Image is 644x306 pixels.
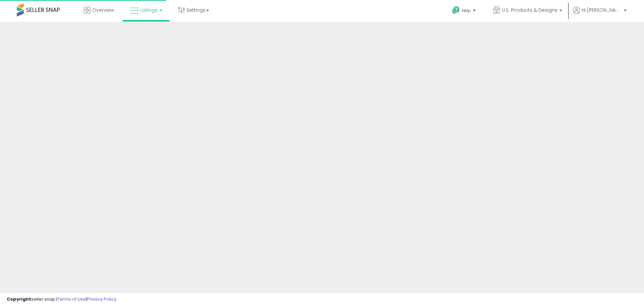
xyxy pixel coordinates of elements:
span: Listings [140,7,158,13]
a: Privacy Policy [87,296,116,302]
i: Get Help [452,6,460,14]
span: U.S. Products & Designs [502,7,557,13]
a: Hi [PERSON_NAME] [573,7,627,22]
a: Help [447,1,482,22]
span: Overview [92,7,114,13]
span: Help [462,8,471,13]
strong: Copyright [7,296,31,302]
div: seller snap | | [7,296,116,303]
span: Hi [PERSON_NAME] [582,7,622,13]
a: Terms of Use [57,296,86,302]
